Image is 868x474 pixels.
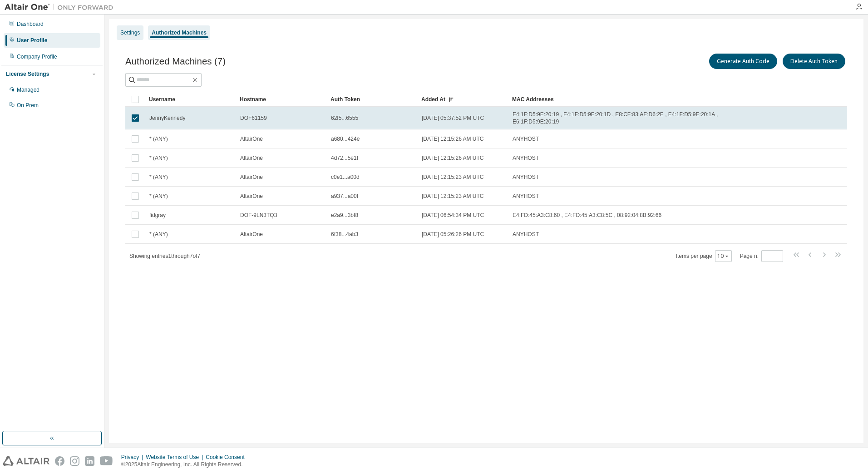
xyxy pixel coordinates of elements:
div: Settings [120,29,140,36]
span: ANYHOST [513,154,539,162]
button: Delete Auth Token [783,54,845,69]
div: Dashboard [17,20,44,28]
span: a937...a00f [331,193,358,200]
div: Managed [17,86,39,94]
span: AltairOne [240,231,263,238]
img: facebook.svg [55,456,64,466]
div: Added At [421,92,505,107]
div: User Profile [17,37,47,44]
button: 10 [717,252,730,260]
span: Page n. [740,250,783,262]
span: 62f5...6555 [331,114,358,122]
span: AltairOne [240,193,263,200]
span: ANYHOST [513,135,539,143]
div: On Prem [17,102,39,109]
span: * (ANY) [149,154,168,162]
span: [DATE] 05:37:52 PM UTC [422,114,484,122]
img: linkedin.svg [85,456,94,466]
span: ANYHOST [513,231,539,238]
span: [DATE] 12:15:26 AM UTC [422,135,484,143]
span: fidgray [149,212,166,219]
div: Authorized Machines [152,29,207,36]
span: ANYHOST [513,193,539,200]
div: MAC Addresses [512,92,752,107]
div: Cookie Consent [206,454,250,461]
span: [DATE] 05:26:26 PM UTC [422,231,484,238]
img: youtube.svg [100,456,113,466]
span: 4d72...5e1f [331,154,358,162]
div: Privacy [121,454,146,461]
span: DOF-9LN3TQ3 [240,212,277,219]
div: Hostname [240,92,323,107]
span: JennyKennedy [149,114,185,122]
span: e2a9...3bf8 [331,212,358,219]
span: [DATE] 06:54:34 PM UTC [422,212,484,219]
img: altair_logo.svg [3,456,49,466]
span: Showing entries 1 through 7 of 7 [129,253,200,259]
span: * (ANY) [149,193,168,200]
span: c0e1...a00d [331,173,360,181]
button: Generate Auth Code [709,54,777,69]
span: AltairOne [240,154,263,162]
div: License Settings [6,70,49,78]
span: AltairOne [240,173,263,181]
img: Altair One [5,3,118,12]
div: Website Terms of Use [146,454,206,461]
span: E4:FD:45:A3:C8:60 , E4:FD:45:A3:C8:5C , 08:92:04:8B:92:66 [513,212,661,219]
span: * (ANY) [149,231,168,238]
span: Authorized Machines (7) [125,56,226,67]
p: © 2025 Altair Engineering, Inc. All Rights Reserved. [121,461,250,469]
span: [DATE] 12:15:23 AM UTC [422,193,484,200]
span: 6f38...4ab3 [331,231,358,238]
div: Auth Token [330,92,414,107]
span: [DATE] 12:15:23 AM UTC [422,173,484,181]
div: Username [149,92,232,107]
img: instagram.svg [70,456,79,466]
span: AltairOne [240,135,263,143]
span: * (ANY) [149,135,168,143]
span: DOF61159 [240,114,267,122]
span: * (ANY) [149,173,168,181]
span: E4:1F:D5:9E:20:19 , E4:1F:D5:9E:20:1D , E8:CF:83:AE:D6:2E , E4:1F:D5:9E:20:1A , E6:1F:D5:9E:20:19 [513,111,751,125]
span: ANYHOST [513,173,539,181]
span: [DATE] 12:15:26 AM UTC [422,154,484,162]
div: Company Profile [17,53,57,60]
span: Items per page [676,250,732,262]
span: a680...424e [331,135,360,143]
